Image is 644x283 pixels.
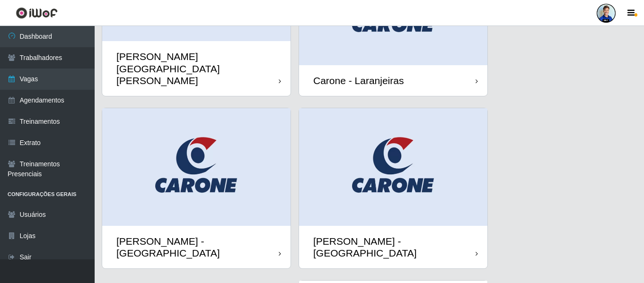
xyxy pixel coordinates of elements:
a: [PERSON_NAME] - [GEOGRAPHIC_DATA] [102,108,291,268]
div: [PERSON_NAME] - [GEOGRAPHIC_DATA] [313,235,476,259]
div: [PERSON_NAME][GEOGRAPHIC_DATA][PERSON_NAME] [116,51,279,86]
img: cardImg [102,108,291,226]
div: Carone - Laranjeiras [313,75,404,86]
div: [PERSON_NAME] - [GEOGRAPHIC_DATA] [116,235,279,259]
img: CoreUI Logo [16,7,58,19]
img: cardImg [299,108,487,226]
a: [PERSON_NAME] - [GEOGRAPHIC_DATA] [299,108,487,268]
